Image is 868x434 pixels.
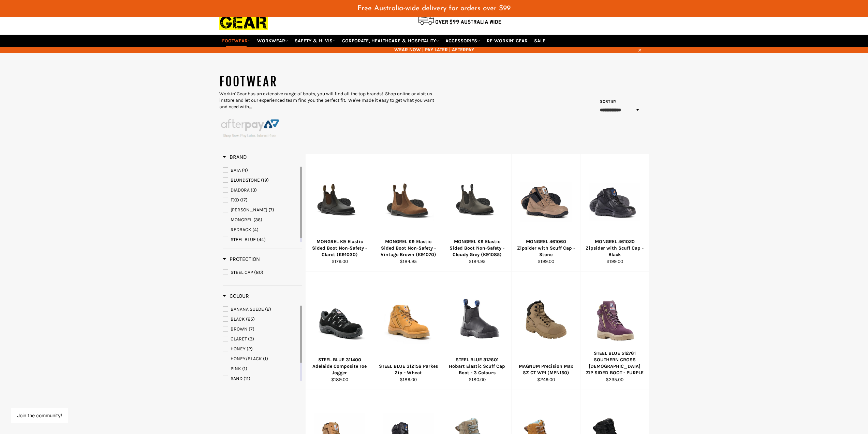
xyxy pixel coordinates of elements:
span: (80) [254,269,263,275]
a: STEEL BLUE 512761 SOUTHERN CROSS LADIES ZIP SIDED BOOT - PURPLESTEEL BLUE 512761 SOUTHERN CROSS [... [580,272,649,390]
div: MONGREL 461060 Zipsider with Scuff Cap - Stone [516,238,576,258]
span: BATA [231,167,241,173]
span: BROWN [231,326,248,332]
a: MONGREL [223,216,299,224]
span: CLARET [231,336,247,342]
a: FXD [223,196,299,204]
span: DIADORA [231,187,250,193]
span: Free Australia-wide delivery for orders over $99 [357,5,511,12]
a: STEEL CAP [223,269,302,276]
span: PINK [231,366,241,372]
a: CORPORATE, HEALTHCARE & HOSPITALITY [339,35,442,47]
span: (7) [249,326,254,332]
a: HONEY/BLACK [223,355,299,363]
div: STEEL BLUE 512761 SOUTHERN CROSS [DEMOGRAPHIC_DATA] ZIP SIDED BOOT - PURPLE [585,350,645,376]
a: BLACK [223,316,299,323]
span: (17) [240,197,248,203]
span: (3) [251,187,257,193]
span: (3) [248,336,254,342]
a: BLUNDSTONE [223,177,299,184]
h3: Protection [223,256,260,263]
a: MONGREL K9 Elastic Sided Boot Non-Safety - Vintage Brown (K91070)MONGREL K9 Elastic Sided Boot No... [374,154,443,272]
a: MACK [223,206,299,214]
span: MONGREL [231,217,252,223]
span: STEEL BLUE [231,237,256,242]
a: MAGNUM Precision Max SZ CT WPI (MPN150)MAGNUM Precision Max SZ CT WPI (MPN150)$249.00 [511,272,580,390]
span: WEAR NOW | PAY LATER | AFTERPAY [219,46,649,53]
p: Workin' Gear has an extensive range of boots, you will find all the top brands! Shop online or vi... [219,90,434,110]
a: MONGREL K9 Elastic Sided Boot Non-Safety - Claret (K91030)MONGREL K9 Elastic Sided Boot Non-Safet... [305,154,374,272]
span: (44) [257,237,266,242]
a: MONGREL 461020 Zipsider with Scuff Cap - BlackMONGREL 461020 Zipsider with Scuff Cap - Black$199.00 [580,154,649,272]
div: MONGREL K9 Elastic Sided Boot Non-Safety - Vintage Brown (K91070) [379,238,439,258]
span: (19) [261,177,269,183]
a: SALE [531,35,548,47]
a: DIADORA [223,186,299,194]
button: Join the community! [17,412,62,418]
h3: Brand [223,154,247,160]
a: BATA [223,167,299,174]
div: MONGREL K9 Elastic Sided Boot Non-Safety - Claret (K91030) [310,238,370,258]
span: (11) [244,376,250,381]
a: WORKWEAR [254,35,291,47]
h1: FOOTWEAR [219,73,434,90]
a: STEEL BLUE 312158 Parkes Zip - WheatSTEEL BLUE 312158 Parkes Zip - Wheat$189.00 [374,272,443,390]
span: (4) [252,227,259,233]
div: MAGNUM Precision Max SZ CT WPI (MPN150) [516,363,576,376]
h3: Colour [223,293,249,299]
div: MONGREL K9 Elastic Sided Boot Non-Safety - Cloudy Grey (K91085) [447,238,507,258]
a: PINK [223,365,299,373]
span: SAND [231,376,242,381]
span: (65) [246,316,255,322]
a: REDBACK [223,226,299,234]
a: MONGREL K9 Elastic Sided Boot Non-Safety - Cloudy Grey (K91085)MONGREL K9 Elastic Sided Boot Non-... [443,154,512,272]
a: MONGREL 461060 Zipsider with Scuff Cap - StoneMONGREL 461060 Zipsider with Scuff Cap - Stone$199.00 [511,154,580,272]
span: HONEY/BLACK [231,356,262,362]
span: [PERSON_NAME] [231,207,267,213]
span: (1) [242,366,247,372]
a: BROWN [223,325,299,333]
span: (36) [253,217,262,223]
span: (7) [268,207,274,213]
span: BANANA SUEDE [231,306,264,312]
div: STEEL BLUE 311400 Adelaide Composite Toe Jogger [310,356,370,376]
div: MONGREL 461020 Zipsider with Scuff Cap - Black [585,238,645,258]
a: STEEL BLUE [223,236,299,243]
span: Protection [223,256,260,262]
span: (4) [242,167,248,173]
div: STEEL BLUE 312601 Hobart Elastic Scuff Cap Boot - 3 Colours [447,356,507,376]
a: FOOTWEAR [219,35,253,47]
span: (2) [247,346,253,352]
label: Sort by [598,99,617,104]
a: SAFETY & HI VIS [292,35,338,47]
span: (2) [265,306,271,312]
span: FXD [231,197,239,203]
span: REDBACK [231,227,251,233]
div: STEEL BLUE 312158 Parkes Zip - Wheat [379,363,439,376]
a: RE-WORKIN' GEAR [484,35,530,47]
span: (1) [263,356,268,362]
a: STEEL BLUE 311400 Adelaide Composite Toe JoggerSTEEL BLUE 311400 Adelaide Composite Toe Jogger$18... [305,272,374,390]
a: ACCESSORIES [443,35,483,47]
span: BLUNDSTONE [231,177,260,183]
span: Colour [223,293,249,299]
span: BLACK [231,316,245,322]
a: STEEL BLUE 312601 Hobart Elastic Scuff Cap Boot - 3 ColoursSTEEL BLUE 312601 Hobart Elastic Scuff... [443,272,512,390]
span: STEEL CAP [231,269,253,275]
span: HONEY [231,346,246,352]
img: Flat $9.95 shipping Australia wide [417,11,502,26]
a: CLARET [223,335,299,343]
a: BANANA SUEDE [223,306,299,313]
a: HONEY [223,345,299,353]
a: SAND [223,375,299,382]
